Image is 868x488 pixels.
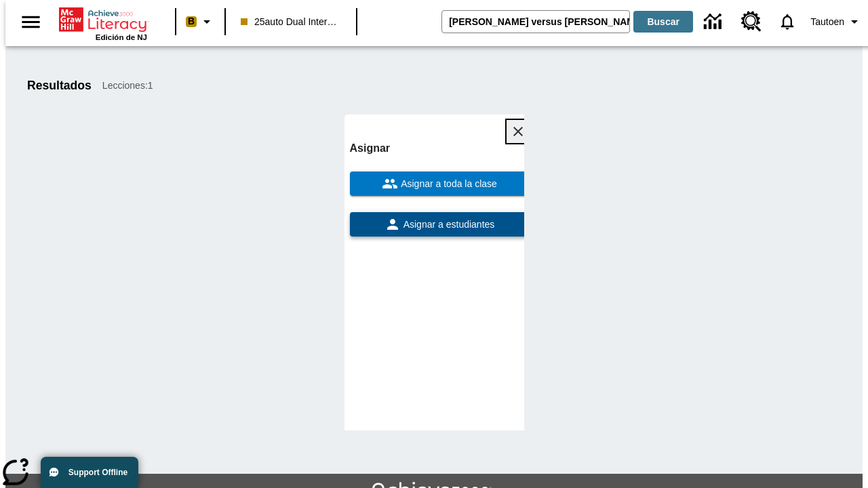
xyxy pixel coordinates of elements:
input: Buscar campo [442,11,629,33]
button: Perfil/Configuración [805,9,868,34]
span: Tautoen [810,15,844,29]
span: Asignar a toda la clase [398,177,497,191]
button: Abrir el menú lateral [11,2,51,42]
a: Portada [59,6,147,33]
button: Asignar a estudiantes [350,212,530,237]
div: lesson details [344,115,524,430]
span: Asignar a estudiantes [401,218,495,232]
a: Centro de recursos, Se abrirá en una pestaña nueva. [733,3,770,40]
span: Lecciones : 1 [102,79,153,93]
button: Support Offline [41,457,138,488]
button: Buscar [633,11,693,33]
span: Support Offline [68,468,127,477]
span: Edición de NJ [96,33,147,41]
div: Portada [59,5,147,41]
span: 25auto Dual International [241,15,341,29]
a: Notificaciones [770,4,805,39]
span: B [188,13,195,30]
h6: Asignar [350,139,530,158]
a: Centro de información [696,3,733,41]
h1: Resultados [27,79,92,93]
button: Asignar a toda la clase [350,171,530,196]
button: Boost El color de la clase es melocotón. Cambiar el color de la clase. [180,9,220,34]
button: Cerrar [507,120,530,143]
